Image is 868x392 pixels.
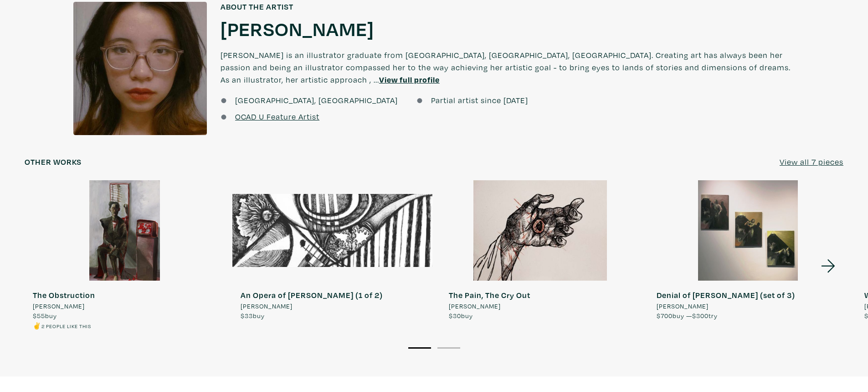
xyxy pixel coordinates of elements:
button: 1 of 2 [408,347,431,349]
u: View all 7 pieces [780,157,843,167]
a: View full profile [379,74,440,85]
span: Partial artist since [DATE] [431,95,528,105]
span: [PERSON_NAME] [241,301,293,311]
span: $33 [241,311,253,320]
h6: Other works [25,157,82,167]
a: An Opera of [PERSON_NAME] (1 of 2) [PERSON_NAME] $33buy [232,180,432,320]
span: $700 [657,311,673,320]
span: $55 [33,311,45,320]
span: [PERSON_NAME] [449,301,501,311]
span: buy [241,311,265,320]
small: 2 people like this [41,323,91,329]
a: The Obstruction [PERSON_NAME] $55buy ✌️2 people like this [25,180,224,330]
a: View all 7 pieces [780,156,843,168]
span: buy [33,311,57,320]
button: 2 of 2 [437,347,460,349]
strong: The Obstruction [33,290,95,300]
span: $30 [449,311,461,320]
span: buy — try [657,311,718,320]
span: [PERSON_NAME] [33,301,85,311]
span: buy [449,311,473,320]
li: ✌️ [33,321,95,331]
a: The Pain, The Cry Out [PERSON_NAME] $30buy [441,180,640,320]
span: [GEOGRAPHIC_DATA], [GEOGRAPHIC_DATA] [235,95,398,105]
strong: The Pain, The Cry Out [449,290,530,300]
a: OCAD U Feature Artist [235,111,319,122]
strong: Denial of [PERSON_NAME] (set of 3) [657,290,795,300]
h6: About the artist [221,2,795,12]
span: $300 [692,311,709,320]
a: [PERSON_NAME] [221,16,374,41]
span: [PERSON_NAME] [657,301,709,311]
strong: An Opera of [PERSON_NAME] (1 of 2) [241,290,383,300]
a: Denial of [PERSON_NAME] (set of 3) [PERSON_NAME] $700buy —$300try [648,180,848,320]
p: [PERSON_NAME] is an illustrator graduate from [GEOGRAPHIC_DATA], [GEOGRAPHIC_DATA], [GEOGRAPHIC_D... [221,41,795,94]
